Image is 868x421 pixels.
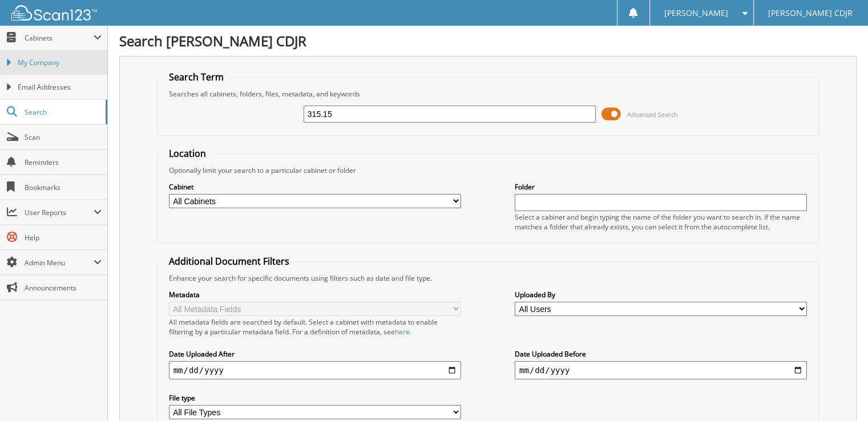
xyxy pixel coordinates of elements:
[25,208,94,217] span: User Reports
[627,110,678,119] span: Advanced Search
[811,366,868,421] iframe: Chat Widget
[163,273,813,283] div: Enhance your search for specific documents using filters such as date and file type.
[515,212,807,232] div: Select a cabinet and begin typing the name of the folder you want to search in. If the name match...
[169,317,461,337] div: All metadata fields are searched by default. Select a cabinet with metadata to enable filtering b...
[25,233,102,242] span: Help
[169,349,461,359] label: Date Uploaded After
[163,165,813,175] div: Optionally limit your search to a particular cabinet or folder
[25,157,102,167] span: Reminders
[25,258,94,268] span: Admin Menu
[515,182,807,192] label: Folder
[163,255,295,268] legend: Additional Document Filters
[25,107,100,117] span: Search
[163,147,212,160] legend: Location
[18,82,102,92] span: Email Addresses
[119,31,857,50] h1: Search [PERSON_NAME] CDJR
[515,290,807,299] label: Uploaded By
[18,58,102,68] span: My Company
[395,327,410,337] a: here
[169,361,461,379] input: start
[169,393,461,403] label: File type
[25,33,94,43] span: Cabinets
[515,361,807,379] input: end
[11,5,97,21] img: scan123-logo-white.svg
[25,283,102,293] span: Announcements
[163,89,813,99] div: Searches all cabinets, folders, files, metadata, and keywords
[169,290,461,299] label: Metadata
[664,10,728,17] span: [PERSON_NAME]
[169,182,461,192] label: Cabinet
[515,349,807,359] label: Date Uploaded Before
[25,183,102,192] span: Bookmarks
[163,71,229,83] legend: Search Term
[25,132,102,142] span: Scan
[768,10,853,17] span: [PERSON_NAME] CDJR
